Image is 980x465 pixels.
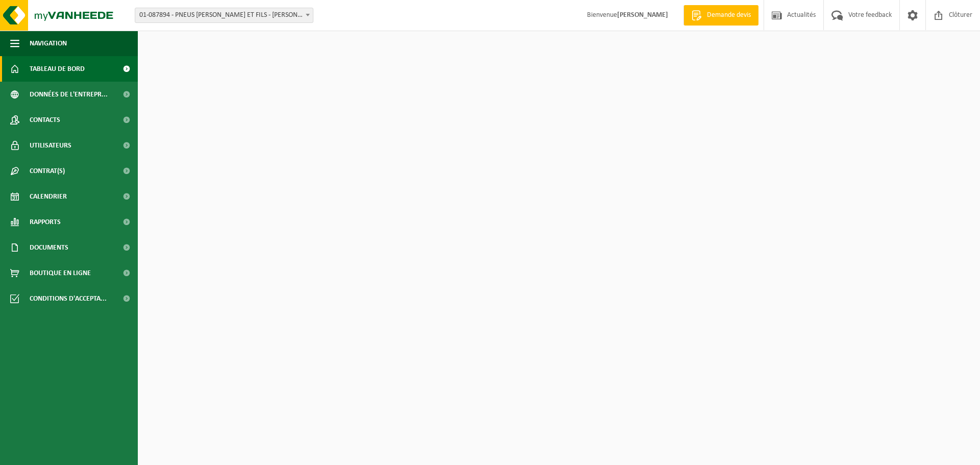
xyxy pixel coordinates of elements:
span: Demande devis [704,10,753,20]
strong: [PERSON_NAME] [617,11,668,19]
a: Demande devis [683,5,758,26]
span: Boutique en ligne [30,260,91,286]
span: Contrat(s) [30,158,65,184]
span: Rapports [30,209,61,235]
span: Contacts [30,107,60,133]
span: 01-087894 - PNEUS ALBERT FERON ET FILS - VAUX-SUR-SÛRE [135,8,313,22]
span: Tableau de bord [30,56,85,82]
span: Conditions d'accepta... [30,286,107,311]
span: Documents [30,235,68,260]
span: Données de l'entrepr... [30,82,108,107]
span: Utilisateurs [30,133,71,158]
span: 01-087894 - PNEUS ALBERT FERON ET FILS - VAUX-SUR-SÛRE [135,8,313,23]
span: Calendrier [30,184,67,209]
span: Navigation [30,31,67,56]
